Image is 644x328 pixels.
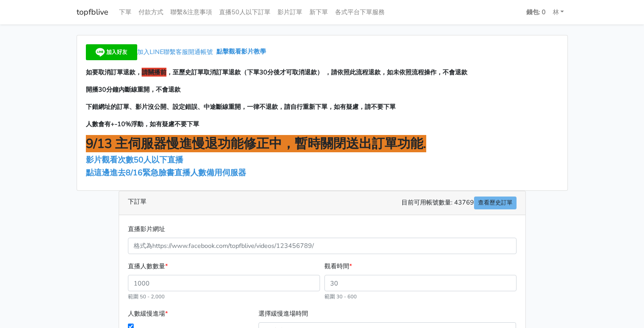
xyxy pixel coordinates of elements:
[166,68,467,77] span: ，至歷史訂單取消訂單退款（下單30分後才可取消退款） ，請依照此流程退款，如未依照流程操作，不會退款
[128,293,165,300] small: 範圍 50 - 2,000
[128,275,320,291] input: 1000
[86,44,137,60] img: 加入好友
[128,238,517,254] input: 格式為https://www.facebook.com/topfblive/videos/123456789/
[119,191,525,215] div: 下訂單
[274,4,306,21] a: 影片訂單
[306,4,332,21] a: 新下單
[86,154,134,165] a: 影片觀看次數
[474,197,517,209] a: 查看歷史訂單
[128,309,168,319] label: 人數緩慢進場
[549,4,568,21] a: 林
[77,4,108,21] a: topfblive
[332,4,388,21] a: 各式平台下單服務
[258,309,308,319] label: 選擇緩慢進場時間
[324,275,517,291] input: 30
[86,47,216,56] a: 加入LINE聯繫客服開通帳號
[167,4,216,21] a: 聯繫&注意事項
[86,167,246,178] a: 點這邊進去8/16緊急臉書直播人數備用伺服器
[216,47,266,56] a: 點擊觀看影片教學
[401,197,517,209] span: 目前可用帳號數量: 43769
[86,68,142,77] span: 如要取消訂單退款，
[116,4,135,21] a: 下單
[216,4,274,21] a: 直播50人以下訂單
[86,120,199,128] span: 人數會有+-10%浮動，如有疑慮不要下單
[324,293,357,300] small: 範圍 30 - 600
[134,154,185,165] a: 50人以下直播
[523,4,549,21] a: 錢包: 0
[135,4,167,21] a: 付款方式
[137,47,213,56] span: 加入LINE聯繫客服開通帳號
[86,85,181,94] span: 開播30分鐘內斷線重開，不會退款
[128,261,168,271] label: 直播人數數量
[142,68,166,77] span: 請關播前
[86,135,426,152] span: 9/13 主伺服器慢進慢退功能修正中，暫時關閉送出訂單功能.
[526,8,546,16] strong: 錢包: 0
[134,154,183,165] span: 50人以下直播
[128,224,165,234] label: 直播影片網址
[86,102,396,111] span: 下錯網址的訂單、影片沒公開、設定錯誤、中途斷線重開，一律不退款，請自行重新下單，如有疑慮，請不要下單
[324,261,352,271] label: 觀看時間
